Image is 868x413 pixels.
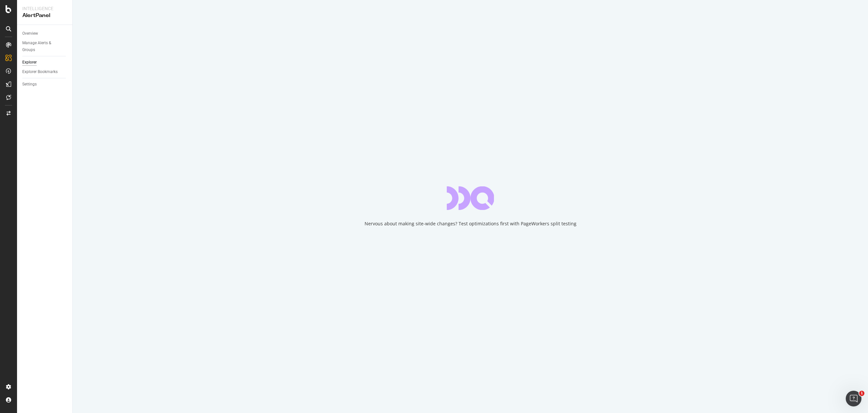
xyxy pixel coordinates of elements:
div: Settings [22,81,37,88]
div: Explorer Bookmarks [22,68,58,75]
a: Settings [22,81,68,88]
div: Manage Alerts & Groups [22,40,62,53]
div: Explorer [22,59,37,66]
div: animation [447,186,494,210]
div: Overview [22,30,38,37]
div: Intelligence [22,5,67,12]
a: Manage Alerts & Groups [22,40,68,53]
div: AlertPanel [22,12,67,19]
iframe: Intercom live chat [846,391,861,406]
a: Explorer [22,59,68,66]
a: Overview [22,30,68,37]
span: 1 [859,391,864,396]
div: Nervous about making site-wide changes? Test optimizations first with PageWorkers split testing [365,220,576,227]
a: Explorer Bookmarks [22,68,68,75]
